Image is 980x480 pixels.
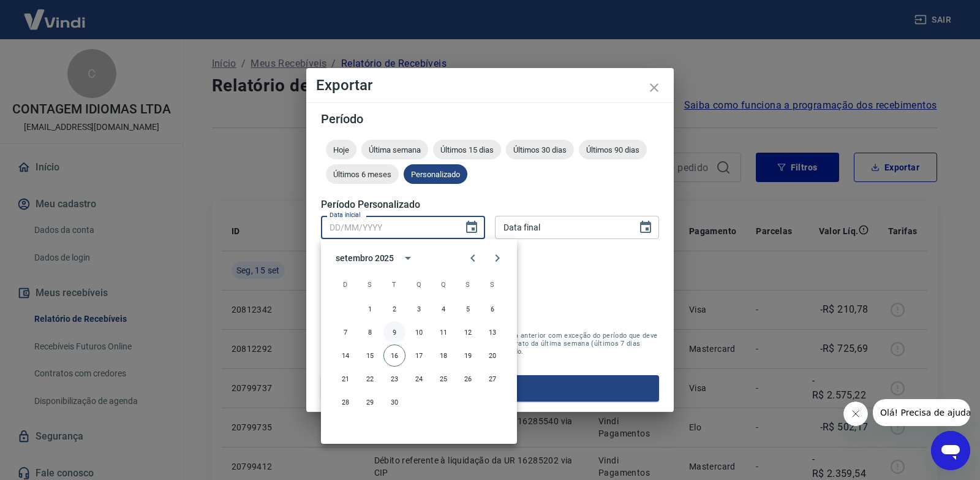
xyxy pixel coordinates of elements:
span: quarta-feira [408,272,430,297]
button: 29 [359,391,381,413]
span: segunda-feira [359,272,381,297]
button: 12 [457,321,479,343]
button: 11 [432,321,454,343]
span: sexta-feira [457,272,479,297]
div: Últimos 15 dias [433,140,501,159]
button: 3 [408,298,430,320]
button: Next month [485,246,510,270]
button: 16 [383,345,405,367]
span: Personalizado [404,170,467,179]
iframe: Mensagem da empresa [873,399,970,426]
button: Previous month [461,246,485,270]
span: domingo [334,272,356,297]
button: 30 [383,391,405,413]
div: Últimos 6 meses [326,164,399,184]
span: Últimos 6 meses [326,170,399,179]
div: setembro 2025 [336,252,394,265]
button: 14 [334,345,356,367]
div: Personalizado [404,164,467,184]
button: Choose date [633,215,658,240]
button: 26 [457,368,479,390]
span: sábado [481,272,503,297]
button: 15 [359,345,381,367]
button: 21 [334,368,356,390]
button: 19 [457,345,479,367]
button: 22 [359,368,381,390]
iframe: Fechar mensagem [843,402,868,426]
h4: Exportar [316,78,664,93]
span: Olá! Precisa de ajuda? [7,9,103,18]
button: 1 [359,298,381,320]
button: 18 [432,345,454,367]
label: Data inicial [330,210,361,219]
span: quinta-feira [432,272,454,297]
button: 2 [383,298,405,320]
span: Últimos 30 dias [506,145,574,154]
button: 9 [383,321,405,343]
div: Últimos 30 dias [506,140,574,159]
div: Últimos 90 dias [579,140,647,159]
span: Hoje [326,145,356,154]
span: Últimos 90 dias [579,145,647,154]
span: Última semana [361,145,428,154]
button: 24 [408,368,430,390]
button: 13 [481,321,503,343]
button: calendar view is open, switch to year view [398,248,418,269]
button: 27 [481,368,503,390]
button: 8 [359,321,381,343]
button: 20 [481,345,503,367]
input: DD/MM/YYYY [495,216,628,238]
button: 6 [481,298,503,320]
span: Últimos 15 dias [433,145,501,154]
button: 25 [432,368,454,390]
iframe: Botão para abrir a janela de mensagens [931,431,970,470]
button: 7 [334,321,356,343]
button: 23 [383,368,405,390]
button: 5 [457,298,479,320]
button: Choose date [459,215,484,240]
button: 28 [334,391,356,413]
h5: Período Personalizado [321,199,659,211]
span: terça-feira [383,272,405,297]
button: close [639,73,669,102]
button: 4 [432,298,454,320]
h5: Período [321,113,659,125]
div: Hoje [326,140,356,159]
button: 10 [408,321,430,343]
div: Última semana [361,140,428,159]
input: DD/MM/YYYY [321,216,454,238]
button: 17 [408,345,430,367]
